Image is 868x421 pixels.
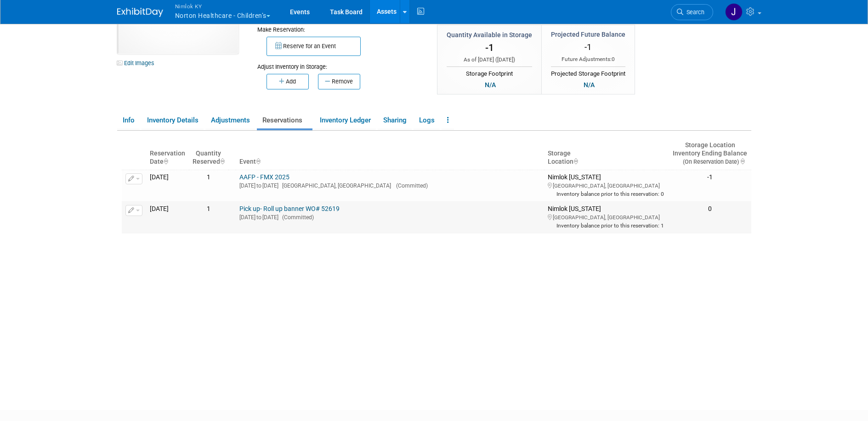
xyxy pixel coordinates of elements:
span: Search [683,9,704,16]
a: Inventory Ledger [314,112,376,128]
div: Nimlok [US_STATE] [548,205,665,230]
img: ExhibitDay [117,8,163,17]
div: 0 [673,205,747,213]
span: -1 [485,42,494,53]
span: (Committed) [392,183,428,189]
div: Quantity Available in Storage [447,30,532,39]
div: Projected Storage Footprint [551,66,625,78]
div: [DATE] [DATE] [239,213,540,221]
a: Info [117,112,140,128]
div: N/A [482,80,499,90]
div: Nimlok [US_STATE] [548,173,665,198]
div: [GEOGRAPHIC_DATA], [GEOGRAPHIC_DATA] [548,181,665,189]
a: Adjustments [205,112,255,128]
div: N/A [581,80,597,90]
div: Projected Future Balance [551,30,625,39]
button: Add [267,74,309,89]
div: [GEOGRAPHIC_DATA], [GEOGRAPHIC_DATA] [548,213,665,221]
div: Storage Footprint [447,66,532,78]
a: Logs [414,112,440,128]
a: AAFP - FMX 2025 [239,173,289,181]
div: Make Reservation: [257,25,424,34]
th: Storage LocationInventory Ending Balance (On Reservation Date) : activate to sort column ascending [669,138,751,170]
div: Future Adjustments: [551,55,625,63]
td: 1 [189,170,228,201]
span: -1 [584,42,592,52]
span: (Committed) [278,214,314,221]
div: -1 [673,173,747,182]
a: Sharing [378,112,412,128]
img: Jamie Dunn [725,3,743,21]
a: Inventory Details [142,112,204,128]
span: [DATE] [497,56,513,63]
div: [DATE] [DATE] [239,181,540,189]
td: [DATE] [146,201,189,233]
span: 0 [612,56,615,62]
button: Remove [318,74,360,89]
th: ReservationDate : activate to sort column ascending [146,138,189,170]
div: Inventory balance prior to this reservation: 1 [548,221,665,229]
div: As of [DATE] ( ) [447,56,532,64]
span: to [255,214,262,221]
th: Storage Location : activate to sort column ascending [544,138,669,170]
a: Reservations [257,112,312,128]
td: 1 [189,201,228,233]
span: [GEOGRAPHIC_DATA], [GEOGRAPHIC_DATA] [278,183,391,189]
span: Nimlok KY [175,1,270,11]
td: [DATE] [146,170,189,201]
div: Adjust Inventory in Storage: [257,56,424,71]
a: Pick up- Roll up banner WO# 52619 [239,205,340,212]
th: Quantity&nbsp;&nbsp;&nbsp;Reserved : activate to sort column ascending [189,138,228,170]
button: Reserve for an Event [267,37,361,56]
div: Inventory balance prior to this reservation: 0 [548,189,665,198]
span: to [255,183,262,189]
a: Edit Images [117,57,158,69]
th: Event : activate to sort column ascending [236,138,544,170]
a: Search [671,4,713,20]
span: (On Reservation Date) [675,158,739,165]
